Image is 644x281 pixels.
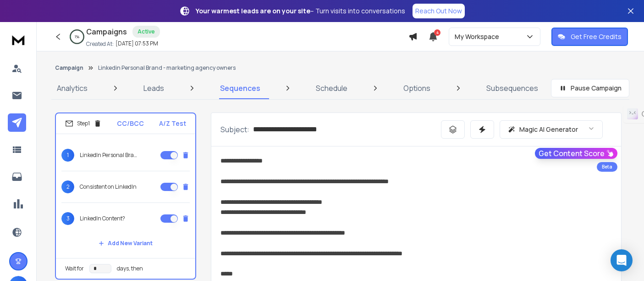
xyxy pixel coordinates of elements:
[551,79,629,97] button: Pause Campaign
[117,119,144,128] p: CC/BCC
[403,83,430,94] p: Options
[116,40,158,47] p: [DATE] 07:53 PM
[91,234,160,253] button: Add New Variant
[143,83,164,94] p: Leads
[220,83,260,94] p: Sequences
[500,120,603,139] button: Magic AI Generator
[455,32,503,41] p: My Workspace
[159,119,186,128] p: A/Z Test
[138,77,170,99] a: Leads
[316,83,347,94] p: Schedule
[220,124,249,135] p: Subject:
[415,6,462,16] p: Reach Out Now
[61,149,74,162] span: 1
[486,83,538,94] p: Subsequences
[117,265,143,272] p: days, then
[611,249,633,271] div: Open Intercom Messenger
[481,77,544,99] a: Subsequences
[86,40,114,48] p: Created At:
[434,29,440,36] span: 4
[310,77,353,99] a: Schedule
[51,77,93,99] a: Analytics
[215,77,266,99] a: Sequences
[75,34,79,39] p: 1 %
[61,212,74,225] span: 3
[535,148,617,159] button: Get Content Score
[57,83,88,94] p: Analytics
[98,64,236,72] p: Linkedin Personal Brand - marketing agency owners
[132,26,160,38] div: Active
[55,112,196,280] li: Step1CC/BCCA/Z Test1LinkedIn Personal Brand2Consistent on LinkedIn3LinkedIn Content?Add New Varia...
[597,162,617,172] div: Beta
[571,32,622,41] p: Get Free Credits
[55,64,83,72] button: Campaign
[398,77,436,99] a: Options
[196,6,310,15] strong: Your warmest leads are on your site
[413,4,465,18] a: Reach Out Now
[519,125,578,134] p: Magic AI Generator
[551,28,628,46] button: Get Free Credits
[86,26,127,37] h1: Campaigns
[9,31,28,48] img: logo
[80,215,125,222] p: LinkedIn Content?
[80,152,138,159] p: LinkedIn Personal Brand
[65,119,102,128] div: Step 1
[65,265,84,272] p: Wait for
[196,6,405,16] p: – Turn visits into conversations
[61,180,74,193] span: 2
[80,183,137,191] p: Consistent on LinkedIn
